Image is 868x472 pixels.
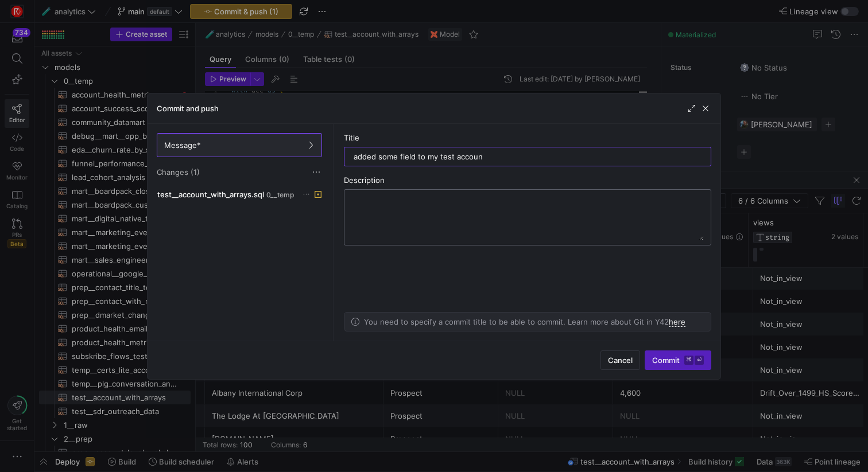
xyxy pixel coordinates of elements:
div: Description [344,175,711,185]
span: Message* [164,141,201,150]
kbd: ⏎ [695,356,704,365]
h3: Commit and push [157,104,219,113]
button: Commit⌘⏎ [645,350,711,370]
span: Commit [652,356,704,365]
button: test__account_with_arrays.sql0__temp [154,187,324,202]
span: 0__temp [266,191,294,199]
span: Cancel [608,356,633,365]
a: here [669,317,685,327]
span: Changes (1) [157,167,200,177]
button: Message* [157,133,322,157]
span: Title [344,133,359,142]
p: You need to specify a commit title to be able to commit. Learn more about Git in Y42 [364,317,685,326]
span: test__account_with_arrays.sql [157,190,264,199]
button: Cancel [600,350,640,370]
kbd: ⌘ [684,356,693,365]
